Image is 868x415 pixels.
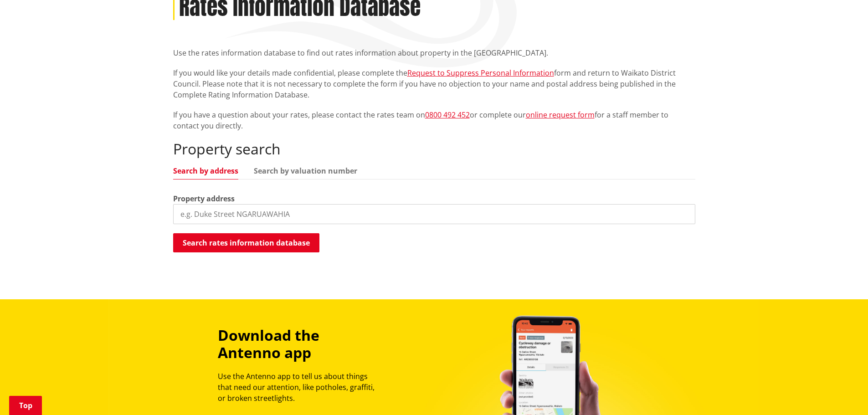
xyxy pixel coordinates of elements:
[218,327,383,362] h3: Download the Antenno app
[526,110,595,120] a: online request form
[254,167,357,174] a: Search by valuation number
[425,110,470,120] a: 0800 492 452
[173,193,235,204] label: Property address
[9,396,42,415] a: Top
[173,140,695,158] h2: Property search
[173,109,695,131] p: If you have a question about your rates, please contact the rates team on or complete our for a s...
[173,67,695,100] p: If you would like your details made confidential, please complete the form and return to Waikato ...
[173,167,238,174] a: Search by address
[826,377,859,410] iframe: Messenger Launcher
[173,233,319,252] button: Search rates information database
[173,204,695,224] input: e.g. Duke Street NGARUAWAHIA
[218,371,383,404] p: Use the Antenno app to tell us about things that need our attention, like potholes, graffiti, or ...
[407,68,554,78] a: Request to Suppress Personal Information
[173,47,695,58] p: Use the rates information database to find out rates information about property in the [GEOGRAPHI...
